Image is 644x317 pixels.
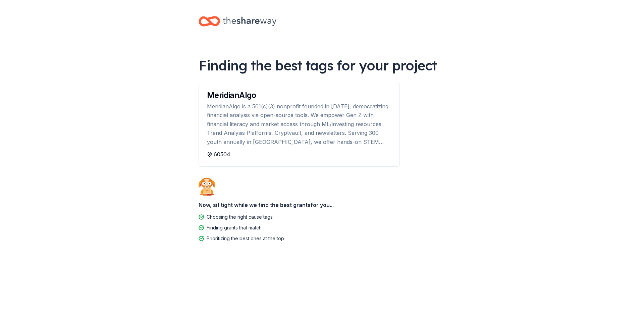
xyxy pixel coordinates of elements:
img: Dog waiting patiently [199,177,215,196]
div: Finding the best tags for your project [199,56,445,75]
div: 60504 [207,150,391,158]
div: Prioritizing the best ones at the top [207,234,284,243]
div: MeridianAlgo is a 501(c)(3) nonprofit founded in [DATE], democratizing financial analysis via ope... [207,102,391,146]
div: Finding grants that match [207,224,262,232]
div: Choosing the right cause tags [207,213,273,221]
div: Now, sit tight while we find the best grants for you... [199,198,445,212]
div: MeridianAlgo [207,91,391,99]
